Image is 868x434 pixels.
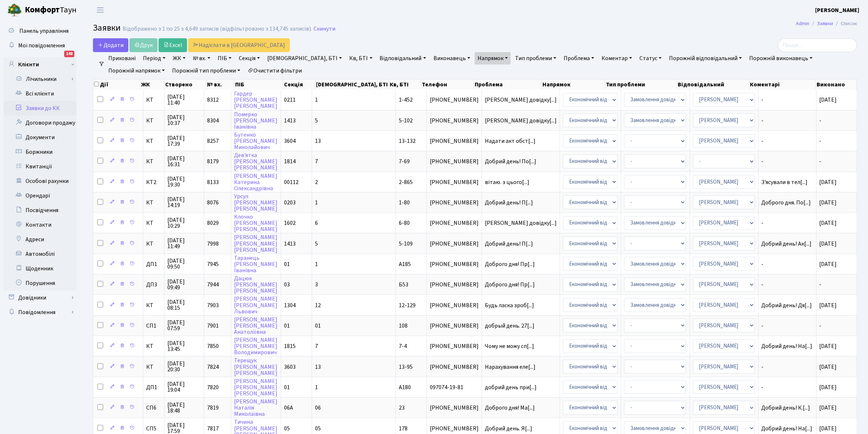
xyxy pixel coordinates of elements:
[431,52,473,64] a: Виконавець
[167,320,201,331] span: [DATE] 07:59
[485,404,535,412] span: Доброго дня! Ма[...]
[284,425,290,433] span: 05
[399,117,413,125] span: 5-102
[315,342,318,350] span: 7
[430,302,479,308] span: [PHONE_NUMBER]
[315,79,389,90] th: [DEMOGRAPHIC_DATA], БТІ
[485,117,557,125] span: [PERSON_NAME] довідку[...]
[284,199,296,207] span: 0203
[762,199,811,207] span: Доброго дня. По[...]
[167,381,201,393] span: [DATE] 19:04
[430,159,479,164] span: [PHONE_NUMBER]
[284,240,296,248] span: 1413
[146,426,161,431] span: СП5
[485,342,534,350] span: Чому не можу сп[...]
[820,240,837,248] span: [DATE]
[283,79,315,90] th: Секція
[314,26,335,32] a: Скинути
[167,94,201,106] span: [DATE] 11:40
[315,240,318,248] span: 5
[93,38,128,52] a: Додати
[762,97,813,103] span: -
[4,145,77,159] a: Боржники
[4,188,77,203] a: Орендарі
[207,425,219,433] span: 7817
[206,79,234,90] th: № вх.
[167,422,201,434] span: [DATE] 17:59
[167,299,201,311] span: [DATE] 08:15
[820,425,837,433] span: [DATE]
[234,336,277,356] a: [PERSON_NAME][PERSON_NAME]Володимирович
[167,258,201,270] span: [DATE] 09:50
[815,6,859,14] b: [PERSON_NAME]
[746,52,816,64] a: Порожній виконавець
[399,363,413,371] span: 13-95
[485,240,533,248] span: Добрий день! П[...]
[159,38,187,52] a: Excel
[264,52,345,64] a: [DEMOGRAPHIC_DATA], БТІ
[234,357,277,377] a: Терещук[PERSON_NAME][PERSON_NAME]
[207,157,219,165] span: 8179
[207,322,219,330] span: 7901
[430,179,479,185] span: [PHONE_NUMBER]
[207,260,219,268] span: 7945
[399,178,413,186] span: 2-865
[421,79,474,90] th: Телефон
[245,64,305,77] a: Очистити фільтри
[820,301,837,309] span: [DATE]
[19,27,69,35] span: Панель управління
[315,199,318,207] span: 1
[207,363,219,371] span: 7824
[315,301,321,309] span: 12
[485,219,557,227] span: [PERSON_NAME] довідку[...]
[430,364,479,370] span: [PHONE_NUMBER]
[190,52,213,64] a: № вх.
[762,384,813,390] span: -
[315,219,318,227] span: 6
[207,301,219,309] span: 7903
[820,260,837,268] span: [DATE]
[4,247,77,261] a: Автомобілі
[4,232,77,247] a: Адреси
[146,261,161,267] span: ДП1
[93,79,140,90] th: Дії
[146,302,161,308] span: КТ
[284,322,290,330] span: 01
[399,157,410,165] span: 7-69
[64,51,74,57] div: 148
[820,281,822,289] span: -
[167,176,201,188] span: [DATE] 19:30
[430,426,479,431] span: [PHONE_NUMBER]
[762,342,813,350] span: Добрий день! На[...]
[315,96,318,104] span: 1
[833,20,857,28] li: Список
[25,4,77,16] span: Таун
[762,425,813,433] span: Добрий день! На[...]
[4,290,77,305] a: Довідники
[315,260,318,268] span: 1
[762,323,813,329] span: -
[485,322,534,330] span: добрый день. 27[...]
[485,178,529,186] span: вітаю. з цього[...]
[315,363,321,371] span: 13
[399,425,408,433] span: 178
[4,57,77,72] a: Клієнти
[485,137,536,145] span: Надати акт обст[...]
[820,219,837,227] span: [DATE]
[430,200,479,206] span: [PHONE_NUMBER]
[207,404,219,412] span: 7819
[164,79,206,90] th: Створено
[315,425,321,433] span: 05
[762,261,813,267] span: -
[399,342,407,350] span: 7-4
[817,20,833,27] a: Заявки
[389,79,421,90] th: Кв, БТІ
[762,138,813,144] span: -
[146,343,161,349] span: КТ
[377,52,429,64] a: Відповідальний
[474,79,541,90] th: Проблема
[399,322,408,330] span: 108
[167,156,201,167] span: [DATE] 16:31
[207,96,219,104] span: 8312
[4,101,77,116] a: Заявки до КК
